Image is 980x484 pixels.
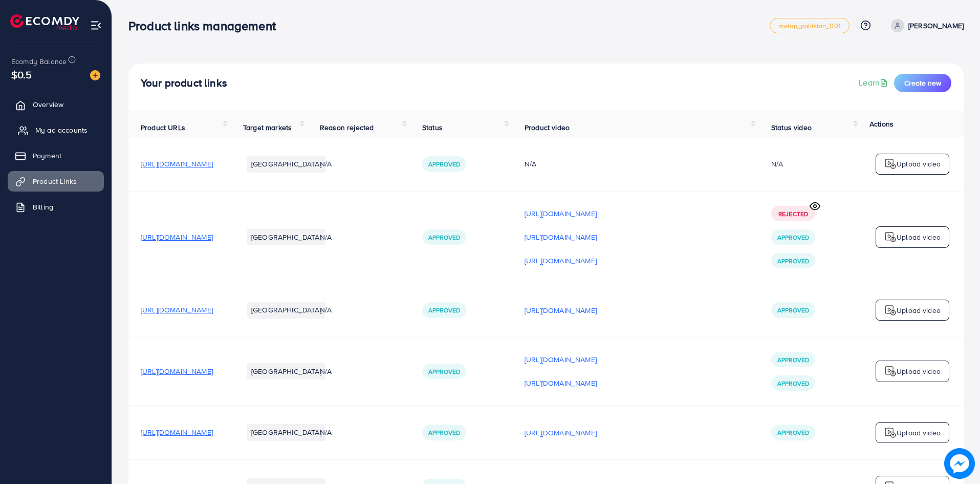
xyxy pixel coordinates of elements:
[904,78,941,88] span: Create new
[777,379,809,388] span: Approved
[35,125,88,135] span: My ad accounts
[320,159,332,169] span: N/A
[247,156,325,172] li: [GEOGRAPHIC_DATA]
[141,232,213,242] span: [URL][DOMAIN_NAME]
[10,14,79,30] img: logo
[771,159,783,169] div: N/A
[33,202,53,212] span: Billing
[320,305,332,315] span: N/A
[141,159,213,169] span: [URL][DOMAIN_NAME]
[11,56,67,67] span: Ecomdy Balance
[884,365,897,377] img: logo
[428,233,460,242] span: Approved
[859,77,890,89] a: Learn
[777,306,809,314] span: Approved
[428,306,460,314] span: Approved
[141,122,185,133] span: Product URLs
[525,377,597,389] p: [URL][DOMAIN_NAME]
[247,229,325,245] li: [GEOGRAPHIC_DATA]
[777,233,809,242] span: Approved
[247,363,325,380] li: [GEOGRAPHIC_DATA]
[770,18,850,33] a: metap_pakistan_001
[778,209,808,218] span: Rejected
[428,160,460,169] span: Approved
[525,231,597,243] p: [URL][DOMAIN_NAME]
[8,120,104,140] a: My ad accounts
[141,77,227,90] h4: Your product links
[897,365,941,377] p: Upload video
[884,304,897,317] img: logo
[90,19,102,31] img: menu
[11,67,32,82] span: $0.5
[428,428,460,437] span: Approved
[884,158,897,170] img: logo
[428,367,460,376] span: Approved
[320,427,332,437] span: N/A
[247,424,325,440] li: [GEOGRAPHIC_DATA]
[141,427,213,437] span: [URL][DOMAIN_NAME]
[128,18,284,33] h3: Product links management
[8,145,104,166] a: Payment
[525,159,747,169] div: N/A
[525,353,597,366] p: [URL][DOMAIN_NAME]
[90,70,100,80] img: image
[8,94,104,115] a: Overview
[908,19,964,32] p: [PERSON_NAME]
[897,427,941,439] p: Upload video
[897,304,941,317] p: Upload video
[887,19,964,32] a: [PERSON_NAME]
[320,232,332,242] span: N/A
[884,427,897,439] img: logo
[525,207,597,220] p: [URL][DOMAIN_NAME]
[884,231,897,243] img: logo
[243,122,292,133] span: Target markets
[897,158,941,170] p: Upload video
[320,366,332,376] span: N/A
[33,176,77,186] span: Product Links
[777,355,809,364] span: Approved
[33,99,63,110] span: Overview
[320,122,374,133] span: Reason rejected
[525,122,570,133] span: Product video
[777,428,809,437] span: Approved
[944,448,975,479] img: image
[894,74,951,92] button: Create new
[8,197,104,217] a: Billing
[525,304,597,317] p: [URL][DOMAIN_NAME]
[778,23,841,29] span: metap_pakistan_001
[33,151,61,161] span: Payment
[897,231,941,243] p: Upload video
[869,119,894,129] span: Actions
[247,302,325,318] li: [GEOGRAPHIC_DATA]
[525,427,597,439] p: [URL][DOMAIN_NAME]
[777,257,809,265] span: Approved
[8,171,104,192] a: Product Links
[141,366,213,376] span: [URL][DOMAIN_NAME]
[771,122,812,133] span: Status video
[141,305,213,315] span: [URL][DOMAIN_NAME]
[525,255,597,267] p: [URL][DOMAIN_NAME]
[422,122,443,133] span: Status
